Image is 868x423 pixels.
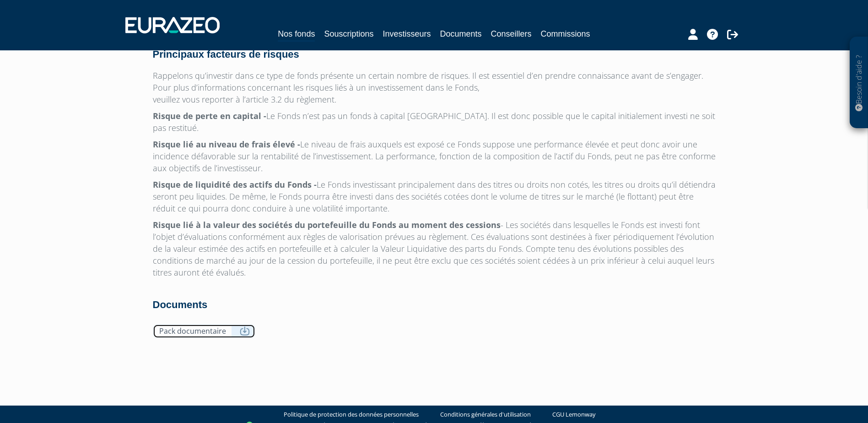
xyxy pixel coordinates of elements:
a: Documents [440,27,482,40]
p: Le Fonds investissant principalement dans des titres ou droits non cotés, les titres ou droits qu... [153,179,716,214]
p: Besoin d'aide ? [854,42,864,124]
strong: Risque lié à la valeur des sociétés du portefeuille du Fonds au moment des cessions [153,219,501,230]
a: Conditions générales d'utilisation [440,410,531,419]
strong: Risque de liquidité des actifs du Fonds - [153,179,317,190]
p: Rappelons qu’investir dans ce type de fonds présente un certain nombre de risques. Il est essenti... [153,70,716,105]
a: Souscriptions [324,27,373,40]
a: Pack documentaire [153,324,255,338]
a: Conseillers [491,27,532,40]
img: 1732889491-logotype_eurazeo_blanc_rvb.png [125,17,220,33]
a: Nos fonds [278,27,315,42]
strong: Risque lié au niveau de frais élevé - [153,139,300,150]
p: Le Fonds n’est pas un fonds à capital [GEOGRAPHIC_DATA]. Il est donc possible que le capital init... [153,110,716,134]
a: Investisseurs [383,27,431,40]
a: Politique de protection des données personnelles [284,410,419,419]
strong: Documents [153,299,208,310]
a: CGU Lemonway [552,410,596,419]
strong: Risque de perte en capital - [153,110,266,121]
a: Commissions [541,27,590,40]
p: Le niveau de frais auxquels est exposé ce Fonds suppose une performance élevée et peut donc avoir... [153,138,716,174]
h4: Principaux facteurs de risques [153,49,716,60]
p: - Les sociétés dans lesquelles le Fonds est investi font l’objet d’évaluations conformément aux r... [153,219,716,278]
